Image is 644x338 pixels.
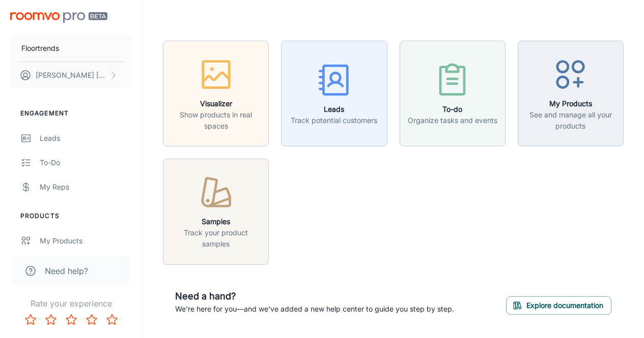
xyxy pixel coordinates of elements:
p: Track your product samples [170,227,262,250]
a: My ProductsSee and manage all your products [518,88,624,98]
button: Rate 2 star [41,310,61,330]
span: Need help? [45,265,88,277]
h6: Need a hand? [175,289,454,303]
div: My Reps [40,181,132,193]
button: Rate 3 star [61,310,81,330]
h6: To-do [408,104,497,115]
button: VisualizerShow products in real spaces [163,41,269,146]
button: To-doOrganize tasks and events [400,41,506,146]
button: Rate 1 star [20,310,41,330]
h6: Samples [170,216,262,227]
a: Explore documentation [506,299,611,310]
p: Floortrends [21,43,59,54]
img: Roomvo PRO Beta [10,12,107,23]
p: Rate your experience [8,297,134,310]
a: To-doOrganize tasks and events [400,88,506,98]
a: LeadsTrack potential customers [281,88,387,98]
div: Leads [40,133,132,144]
button: [PERSON_NAME] [PERSON_NAME] [10,62,132,88]
div: My Products [40,235,132,247]
p: Track potential customers [291,115,377,126]
p: [PERSON_NAME] [PERSON_NAME] [36,70,107,81]
h6: Visualizer [170,98,262,109]
button: LeadsTrack potential customers [281,41,387,146]
button: Rate 5 star [102,310,122,330]
button: Explore documentation [506,296,611,315]
button: My ProductsSee and manage all your products [518,41,624,146]
a: SamplesTrack your product samples [163,206,269,216]
p: Show products in real spaces [170,109,262,132]
button: Floortrends [10,35,132,62]
h6: My Products [524,98,617,109]
p: See and manage all your products [524,109,617,132]
p: We're here for you—and we've added a new help center to guide you step by step. [175,303,454,315]
p: Organize tasks and events [408,115,497,126]
div: To-do [40,157,132,168]
h6: Leads [291,104,377,115]
button: Rate 4 star [81,310,102,330]
button: SamplesTrack your product samples [163,159,269,264]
